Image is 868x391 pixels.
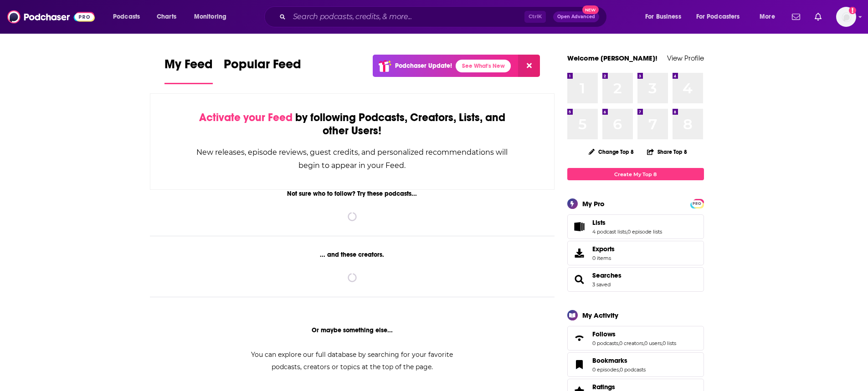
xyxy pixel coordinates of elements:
[690,10,753,24] button: open menu
[151,10,182,24] a: Charts
[583,146,640,157] button: Change Top 8
[627,229,627,235] span: ,
[696,10,740,23] span: For Podcasters
[753,10,786,24] button: open menu
[620,366,646,373] a: 0 podcasts
[582,5,599,14] span: New
[645,10,681,23] span: For Business
[157,10,176,23] span: Charts
[164,56,213,84] a: My Feed
[592,245,615,253] span: Exports
[196,146,509,172] div: New releases, episode reviews, guest credits, and personalized recommendations will begin to appe...
[150,251,555,259] div: ... and these creators.
[849,7,856,14] svg: Add a profile image
[567,241,704,265] a: Exports
[592,218,662,227] a: Lists
[582,199,605,208] div: My Pro
[570,273,589,286] a: Searches
[553,11,599,22] button: Open AdvancedNew
[557,15,595,19] span: Open Advanced
[196,111,509,137] div: by following Podcasts, Creators, Lists, and other Users!
[592,340,618,346] a: 0 podcasts
[619,340,643,346] a: 0 creators
[199,111,293,124] span: Activate your Feed
[164,56,213,77] span: My Feed
[592,383,615,391] span: Ratings
[811,9,825,25] a: Show notifications dropdown
[788,9,804,25] a: Show notifications dropdown
[592,255,615,261] span: 0 items
[592,383,646,391] a: Ratings
[567,326,704,350] span: Follows
[692,200,703,207] a: PRO
[592,366,619,373] a: 0 episodes
[240,349,464,373] div: You can explore our full database by searching for your favorite podcasts, creators or topics at ...
[567,214,704,239] span: Lists
[592,356,646,365] a: Bookmarks
[150,326,555,334] div: Or maybe something else...
[113,10,140,23] span: Podcasts
[395,62,452,70] p: Podchaser Update!
[570,332,589,345] a: Follows
[456,60,511,72] a: See What's New
[188,10,238,24] button: open menu
[592,218,606,227] span: Lists
[567,54,657,62] a: Welcome [PERSON_NAME]!
[570,358,589,371] a: Bookmarks
[618,340,619,346] span: ,
[224,56,301,84] a: Popular Feed
[692,200,703,207] span: PRO
[592,229,627,235] a: 4 podcast lists
[289,10,524,24] input: Search podcasts, credits, & more...
[273,6,616,27] div: Search podcasts, credits, & more...
[644,340,662,346] a: 0 users
[619,366,620,373] span: ,
[639,10,693,24] button: open menu
[663,340,676,346] a: 0 lists
[567,352,704,377] span: Bookmarks
[107,10,152,24] button: open menu
[224,56,301,77] span: Popular Feed
[567,267,704,292] span: Searches
[592,356,627,365] span: Bookmarks
[836,7,856,27] img: User Profile
[627,229,662,235] a: 0 episode lists
[570,220,589,233] a: Lists
[592,330,616,338] span: Follows
[150,190,555,198] div: Not sure who to follow? Try these podcasts...
[582,311,618,320] div: My Activity
[592,330,676,338] a: Follows
[7,8,95,25] img: Podchaser - Follow, Share and Rate Podcasts
[592,271,621,279] a: Searches
[647,143,688,161] button: Share Top 8
[194,10,226,23] span: Monitoring
[570,247,589,259] span: Exports
[667,54,704,62] a: View Profile
[662,340,663,346] span: ,
[836,7,856,27] button: Show profile menu
[567,168,704,180] a: Create My Top 8
[760,10,775,23] span: More
[592,281,611,288] a: 3 saved
[836,7,856,27] span: Logged in as RiverheadPublicity
[524,11,546,23] span: Ctrl K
